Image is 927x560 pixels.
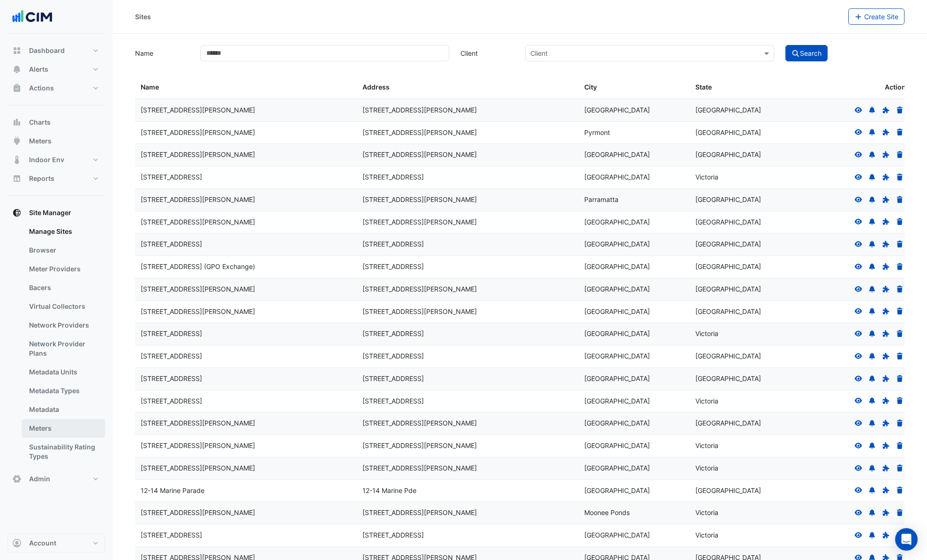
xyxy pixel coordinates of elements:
[29,65,48,74] span: Alerts
[22,297,105,316] a: Virtual Collectors
[584,217,684,228] div: [GEOGRAPHIC_DATA]
[584,508,684,518] div: Moonee Ponds
[22,419,105,438] a: Meters
[455,45,520,61] label: Client
[695,306,795,317] div: [GEOGRAPHIC_DATA]
[584,373,684,384] div: [GEOGRAPHIC_DATA]
[584,329,684,339] div: [GEOGRAPHIC_DATA]
[695,329,795,339] div: Victoria
[848,8,905,25] button: Create Site
[896,218,904,226] a: Delete Site
[584,172,684,183] div: [GEOGRAPHIC_DATA]
[362,194,573,205] div: [STREET_ADDRESS][PERSON_NAME]
[8,222,105,470] div: Site Manager
[695,530,795,541] div: Victoria
[896,285,904,293] a: Delete Site
[584,485,684,496] div: [GEOGRAPHIC_DATA]
[695,373,795,384] div: [GEOGRAPHIC_DATA]
[29,83,54,93] span: Actions
[695,485,795,496] div: [GEOGRAPHIC_DATA]
[896,106,904,114] a: Delete Site
[584,441,684,451] div: [GEOGRAPHIC_DATA]
[22,438,105,466] a: Sustainability Rating Types
[22,260,105,278] a: Meter Providers
[896,307,904,315] a: Delete Site
[141,239,351,250] div: [STREET_ADDRESS]
[896,262,904,270] a: Delete Site
[135,12,151,22] div: Sites
[12,155,22,164] app-icon: Indoor Env
[12,208,22,217] app-icon: Site Manager
[362,284,573,295] div: [STREET_ADDRESS][PERSON_NAME]
[22,381,105,400] a: Metadata Types
[141,149,351,160] div: [STREET_ADDRESS][PERSON_NAME]
[584,261,684,272] div: [GEOGRAPHIC_DATA]
[896,486,904,494] a: Delete Site
[362,261,573,272] div: [STREET_ADDRESS]
[584,105,684,116] div: [GEOGRAPHIC_DATA]
[362,83,390,91] span: Address
[695,508,795,518] div: Victoria
[896,329,904,337] a: Delete Site
[141,508,351,518] div: [STREET_ADDRESS][PERSON_NAME]
[584,239,684,250] div: [GEOGRAPHIC_DATA]
[695,441,795,451] div: Victoria
[695,194,795,205] div: [GEOGRAPHIC_DATA]
[29,136,52,146] span: Meters
[129,45,195,61] label: Name
[584,127,684,138] div: Pyrmont
[896,419,904,427] a: Delete Site
[695,284,795,295] div: [GEOGRAPHIC_DATA]
[12,46,22,55] app-icon: Dashboard
[584,149,684,160] div: [GEOGRAPHIC_DATA]
[896,150,904,158] a: Delete Site
[141,373,351,384] div: [STREET_ADDRESS]
[141,217,351,228] div: [STREET_ADDRESS][PERSON_NAME]
[29,208,71,217] span: Site Manager
[362,351,573,362] div: [STREET_ADDRESS]
[695,105,795,116] div: [GEOGRAPHIC_DATA]
[864,13,898,21] span: Create Site
[362,463,573,474] div: [STREET_ADDRESS][PERSON_NAME]
[362,441,573,451] div: [STREET_ADDRESS][PERSON_NAME]
[785,45,828,61] button: Search
[695,418,795,429] div: [GEOGRAPHIC_DATA]
[695,463,795,474] div: Victoria
[362,396,573,407] div: [STREET_ADDRESS]
[362,217,573,228] div: [STREET_ADDRESS][PERSON_NAME]
[22,222,105,241] a: Manage Sites
[29,474,50,484] span: Admin
[141,194,351,205] div: [STREET_ADDRESS][PERSON_NAME]
[141,329,351,339] div: [STREET_ADDRESS]
[695,351,795,362] div: [GEOGRAPHIC_DATA]
[584,306,684,317] div: [GEOGRAPHIC_DATA]
[362,329,573,339] div: [STREET_ADDRESS]
[22,316,105,335] a: Network Providers
[22,241,105,260] a: Browser
[8,534,105,553] button: Account
[12,83,22,93] app-icon: Actions
[22,363,105,381] a: Metadata Units
[141,127,351,138] div: [STREET_ADDRESS][PERSON_NAME]
[896,352,904,360] a: Delete Site
[695,172,795,183] div: Victoria
[584,396,684,407] div: [GEOGRAPHIC_DATA]
[29,46,65,55] span: Dashboard
[896,128,904,136] a: Delete Site
[362,105,573,116] div: [STREET_ADDRESS][PERSON_NAME]
[8,470,105,488] button: Admin
[362,149,573,160] div: [STREET_ADDRESS][PERSON_NAME]
[362,373,573,384] div: [STREET_ADDRESS]
[584,351,684,362] div: [GEOGRAPHIC_DATA]
[362,127,573,138] div: [STREET_ADDRESS][PERSON_NAME]
[584,83,597,91] span: City
[22,335,105,363] a: Network Provider Plans
[29,155,64,164] span: Indoor Env
[584,463,684,474] div: [GEOGRAPHIC_DATA]
[896,173,904,181] a: Delete Site
[695,149,795,160] div: [GEOGRAPHIC_DATA]
[896,240,904,248] a: Delete Site
[22,278,105,297] a: Bacers
[141,485,351,496] div: 12-14 Marine Parade
[11,7,53,26] img: Company Logo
